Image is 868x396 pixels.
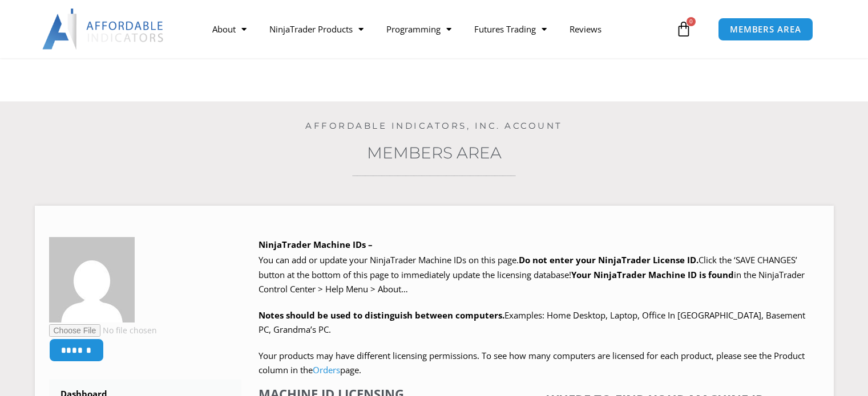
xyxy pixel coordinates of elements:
span: Examples: Home Desktop, Laptop, Office In [GEOGRAPHIC_DATA], Basement PC, Grandma’s PC. [259,309,805,336]
img: 80761acee94953491d527e5d6dab76a5027468cfda8b3b191b9be1d7111aee52 [49,237,135,322]
b: NinjaTrader Machine IDs – [259,239,373,250]
a: NinjaTrader Products [258,16,375,42]
strong: Notes should be used to distinguish between computers. [259,309,504,321]
a: 0 [659,13,709,46]
a: Orders [313,364,340,375]
span: You can add or update your NinjaTrader Machine IDs on this page. [259,254,519,266]
span: Click the ‘SAVE CHANGES’ button at the bottom of this page to immediately update the licensing da... [259,254,805,295]
span: 0 [687,17,696,26]
a: Reviews [558,16,613,42]
b: Do not enter your NinjaTrader License ID. [519,254,699,266]
span: Your products may have different licensing permissions. To see how many computers are licensed fo... [259,350,805,376]
a: About [201,16,258,42]
a: MEMBERS AREA [718,18,813,41]
a: Members Area [367,143,502,162]
span: MEMBERS AREA [730,25,801,34]
img: LogoAI | Affordable Indicators – NinjaTrader [42,9,165,50]
a: Affordable Indicators, Inc. Account [305,120,563,131]
a: Programming [375,16,463,42]
strong: Your NinjaTrader Machine ID is found [571,269,734,280]
nav: Menu [201,16,673,42]
a: Futures Trading [463,16,558,42]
